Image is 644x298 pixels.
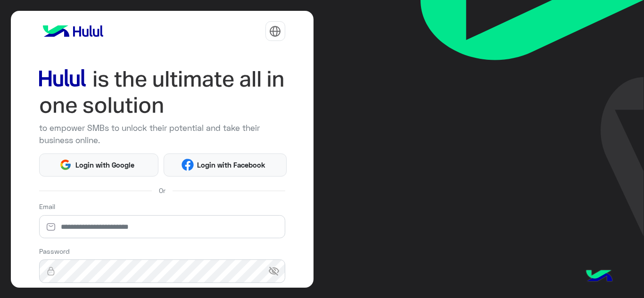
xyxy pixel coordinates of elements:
[39,22,107,40] img: logo
[583,260,616,293] img: hulul-logo.png
[194,160,269,170] span: Login with Facebook
[39,246,70,256] label: Password
[72,160,138,170] span: Login with Google
[164,153,287,177] button: Login with Facebook
[39,153,159,177] button: Login with Google
[39,201,55,211] label: Email
[159,185,165,195] span: Or
[39,122,285,146] p: to empower SMBs to unlock their potential and take their business online.
[39,66,285,119] img: hululLoginTitle_EN.svg
[39,222,63,232] img: email
[269,25,281,37] img: tab
[230,286,285,296] a: Forgot Password?
[268,263,285,280] span: visibility_off
[39,266,63,276] img: lock
[59,159,72,171] img: Google
[182,159,194,171] img: Facebook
